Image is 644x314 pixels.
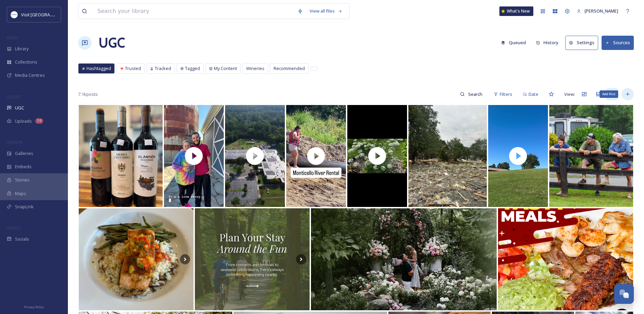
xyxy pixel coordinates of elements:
a: View all files [306,4,346,18]
span: Trusted [125,65,141,72]
span: [PERSON_NAME] [585,8,618,14]
img: thumbnail [487,105,549,207]
span: SnapLink [15,204,34,210]
button: Sources [602,36,634,50]
span: Maps [15,190,26,197]
span: Visit [GEOGRAPHIC_DATA] [21,11,74,18]
img: Stay close to the heart of it all. 🗝️ ⁠ ⁠ #crossroadsinn #visitvirginia #charlottesville #charlot... [195,208,310,310]
img: thumbnail [224,105,286,207]
button: Open Chat [614,284,634,304]
span: Socials [15,236,29,242]
img: thumbnail [163,105,224,207]
span: MEDIA [7,35,19,40]
span: WIDGETS [7,140,22,145]
span: Uploads [15,118,32,124]
a: UGC [98,33,125,53]
span: Tagged [185,65,200,72]
div: 74 [35,118,43,124]
img: Your English teacher and your gym teacher are getting married 🧨 [311,208,497,310]
span: Filters [500,91,512,98]
span: Wineries [246,65,264,72]
span: Collections [15,59,37,65]
span: SOCIALS [7,225,20,230]
span: Privacy Policy [24,305,44,309]
img: Circle%20Logo.png [11,11,18,18]
img: Why stay at Misty Mountain Campground? 😎 Because it’s more than just a place to camp - it’s where... [549,105,633,207]
span: Tracked [155,65,171,72]
a: What's New [499,6,533,16]
input: Search [465,87,487,101]
span: Date [529,91,538,98]
span: Stories [15,177,30,183]
a: Settings [565,36,602,50]
div: Add Post [600,90,618,98]
img: thumbnail [347,105,408,207]
a: Queued [498,36,533,49]
img: From the first bite to the last, our Mexican dishes bring bold flavors, vibrant colors, and the w... [498,208,633,310]
input: Search your library [94,4,294,19]
a: History [533,36,566,49]
button: History [533,36,562,49]
span: Galleries [15,150,33,157]
button: Settings [565,36,598,50]
span: Library [15,46,29,52]
span: Embeds [15,163,32,170]
span: My Content [214,65,237,72]
span: Hashtagged [87,65,111,72]
button: Queued [498,36,529,49]
span: 7.1k posts [78,91,98,98]
span: View: [564,91,575,98]
span: Media Centres [15,72,45,78]
span: Recommended [274,65,305,72]
a: [PERSON_NAME] [573,4,622,18]
span: UGC [15,105,24,111]
a: Privacy Policy [24,302,44,311]
span: COLLECT [7,94,21,99]
img: Thursday tasting this week. RIOJA's RIOJA's RIOJA'S We love good Rioja's at Bottle House. Come ta... [79,105,163,207]
img: Balance never tasted better 😋 Enjoy our 8oz seared salmon with pineapple teriyaki glaze, shiitake... [79,208,194,310]
img: thumbnail [286,105,347,207]
img: Deadly Glenmore house explosion sends survivor to VCU burn center. Read more at the #linkinbio. .... [408,105,487,207]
